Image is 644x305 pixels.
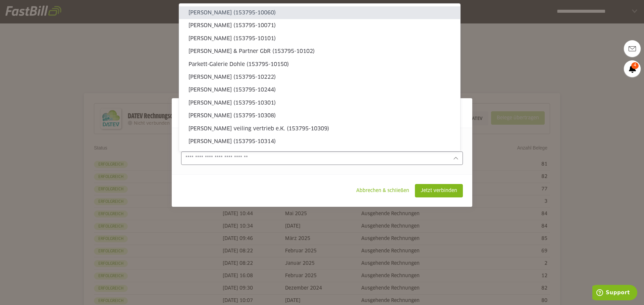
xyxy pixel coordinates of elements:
[179,32,460,45] sl-option: [PERSON_NAME] (153795-10101)
[592,285,637,302] iframe: Öffnet ein Widget, in dem Sie weitere Informationen finden
[631,62,639,69] span: 4
[351,184,415,197] sl-button: Abbrechen & schließen
[179,135,460,148] sl-option: [PERSON_NAME] (153795-10314)
[179,122,460,135] sl-option: [PERSON_NAME] veiling vertrieb e.K. (153795-10309)
[179,148,460,161] sl-option: [PERSON_NAME] Uhlandstr. (153795-10327)
[179,97,460,109] sl-option: [PERSON_NAME] (153795-10301)
[179,109,460,122] sl-option: [PERSON_NAME] (153795-10308)
[179,19,460,32] sl-option: [PERSON_NAME] (153795-10071)
[179,83,460,96] sl-option: [PERSON_NAME] (153795-10244)
[415,184,463,197] sl-button: Jetzt verbinden
[179,71,460,83] sl-option: [PERSON_NAME] (153795-10222)
[179,45,460,58] sl-option: [PERSON_NAME] & Partner GbR (153795-10102)
[179,6,460,19] sl-option: [PERSON_NAME] (153795-10060)
[624,60,641,77] a: 4
[179,58,460,71] sl-option: Parkett-Galerie Dohle (153795-10150)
